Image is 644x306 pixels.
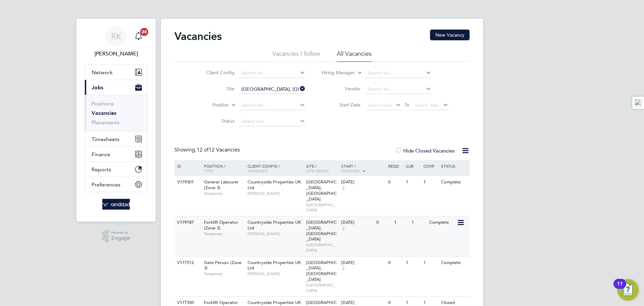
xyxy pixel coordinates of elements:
div: 0 [375,216,392,229]
input: Select one [239,117,305,126]
div: 1 [404,176,422,188]
label: Position [190,102,229,108]
div: Complete [439,257,469,269]
span: 2 [341,225,345,231]
div: Start / [339,160,386,177]
span: Forklift Operator (Zone 3) [204,219,238,231]
span: Preferences [92,181,120,188]
span: [PERSON_NAME] [248,231,303,236]
div: V179187 [175,216,199,229]
span: Jobs [92,84,103,91]
input: Search for... [239,85,305,94]
span: Select date [368,102,392,108]
div: 1 [392,216,410,229]
button: Finance [85,147,147,162]
div: 0 [386,257,404,269]
label: Client Config [196,70,234,76]
div: Complete [439,176,469,188]
div: [DATE] [341,220,373,225]
span: 2 [341,265,345,271]
div: Complete [428,216,457,229]
span: Reports [92,166,111,173]
button: Open Resource Center, 11 new notifications [617,279,639,301]
li: All Vacancies [337,50,372,62]
div: Jobs [85,95,147,131]
button: Timesheets [85,132,147,146]
span: 12 Vacancies [197,146,240,153]
button: Network [85,65,147,80]
span: Network [92,69,113,76]
div: 1 [410,216,427,229]
div: Site / [305,160,340,176]
li: Vacancies I follow [272,50,320,62]
span: Russell Kerley [85,50,148,58]
span: RK [111,32,121,41]
a: RK[PERSON_NAME] [85,26,148,58]
a: Go to home page [85,199,148,210]
div: 1 [422,176,439,188]
span: [GEOGRAPHIC_DATA], [GEOGRAPHIC_DATA] [306,219,337,242]
div: V177512 [175,257,199,269]
span: [GEOGRAPHIC_DATA], [GEOGRAPHIC_DATA] [306,179,337,202]
span: [GEOGRAPHIC_DATA] [306,242,338,253]
div: ID [175,160,199,172]
img: randstad-logo-retina.png [102,199,130,210]
a: Vacancies [92,110,116,116]
span: Countryside Properties UK Ltd [248,260,301,271]
button: Jobs [85,80,147,95]
label: Start Date [322,102,361,108]
button: New Vacancy [430,30,470,40]
span: Temporary [204,271,244,276]
div: 1 [404,257,422,269]
nav: Main navigation [76,19,156,222]
span: Timesheets [92,136,119,142]
span: [GEOGRAPHIC_DATA], [GEOGRAPHIC_DATA] [306,260,337,282]
div: Reqd [386,160,404,172]
label: Site [196,86,234,92]
span: 2 [341,185,345,191]
div: 1 [422,257,439,269]
div: V179301 [175,176,199,188]
span: Finance [92,151,110,158]
a: 20 [132,26,145,47]
label: Vendor [322,86,361,92]
a: Powered byEngage [102,230,130,243]
span: Manager [248,168,267,173]
label: Hiring Manager [316,70,355,76]
span: [PERSON_NAME] [248,271,303,276]
span: [GEOGRAPHIC_DATA] [306,282,338,293]
a: Placements [92,119,119,126]
span: Temporary [204,191,244,196]
input: Search for... [365,69,431,78]
button: Preferences [85,177,147,192]
div: Sub [404,160,422,172]
a: Positions [92,100,114,107]
div: Conf [422,160,439,172]
span: Powered by [111,230,130,235]
span: Site Group [306,168,329,173]
input: Search for... [239,69,305,78]
div: 11 [617,284,623,293]
span: Gate Person (Zone 3) [204,260,241,271]
input: Search for... [239,101,305,110]
label: Hide Closed Vacancies [395,147,455,154]
button: Reports [85,162,147,177]
span: Type [204,168,213,173]
div: [DATE] [341,260,385,266]
div: [DATE] [341,179,385,185]
div: Client Config / [246,160,305,176]
div: Status [439,160,469,172]
span: 20 [140,28,148,36]
div: Showing [174,146,241,154]
span: Countryside Properties UK Ltd [248,219,301,231]
div: Position / [199,160,246,176]
span: [GEOGRAPHIC_DATA] [306,202,338,213]
h2: Vacancies [174,30,222,43]
div: 0 [386,176,404,188]
span: Temporary [204,231,244,236]
span: Engage [111,235,130,241]
span: Select date [415,102,439,108]
label: Status [196,118,234,124]
input: Search for... [365,85,431,94]
span: [PERSON_NAME] [248,191,303,196]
